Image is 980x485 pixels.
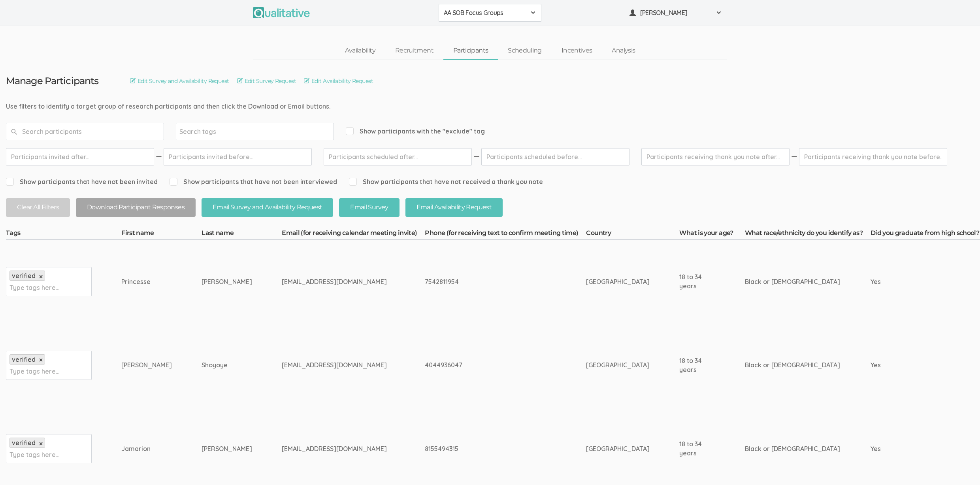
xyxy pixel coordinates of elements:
[679,273,715,291] div: 18 to 34 years
[425,277,556,286] div: 7542811954
[282,444,395,453] div: [EMAIL_ADDRESS][DOMAIN_NAME]
[6,177,158,186] span: Show participants that have not been invited
[871,277,957,286] div: Yes
[179,126,229,137] input: Search tags
[498,42,552,59] a: Scheduling
[6,229,121,240] th: Tags
[586,444,650,453] div: [GEOGRAPHIC_DATA]
[641,148,790,165] input: Participants receiving thank you note after...
[339,198,399,217] button: Email Survey
[745,444,841,453] div: Black or [DEMOGRAPHIC_DATA]
[871,361,957,370] div: Yes
[237,77,296,85] a: Edit Survey Request
[39,440,43,447] a: ×
[624,4,727,22] button: [PERSON_NAME]
[385,42,443,59] a: Recruitment
[745,277,841,286] div: Black or [DEMOGRAPHIC_DATA]
[679,440,715,458] div: 18 to 34 years
[121,277,172,286] div: Princesse
[481,148,629,165] input: Participants scheduled before...
[9,282,59,293] input: Type tags here...
[439,4,541,22] button: AA SOB Focus Groups
[425,361,556,370] div: 4044936047
[790,148,798,165] img: dash.svg
[6,123,164,140] input: Search participants
[155,148,163,165] img: dash.svg
[349,177,543,186] span: Show participants that have not received a thank you note
[679,229,744,240] th: What is your age?
[76,198,196,217] button: Download Participant Responses
[640,8,711,17] span: [PERSON_NAME]
[39,357,43,363] a: ×
[12,439,36,447] span: verified
[6,148,154,165] input: Participants invited after...
[405,198,503,217] button: Email Availability Request
[586,277,650,286] div: [GEOGRAPHIC_DATA]
[282,277,395,286] div: [EMAIL_ADDRESS][DOMAIN_NAME]
[346,127,485,136] span: Show participants with the "exclude" tag
[586,361,650,370] div: [GEOGRAPHIC_DATA]
[552,42,602,59] a: Incentives
[164,148,312,165] input: Participants invited before...
[871,444,957,453] div: Yes
[121,361,172,370] div: [PERSON_NAME]
[425,229,586,240] th: Phone (for receiving text to confirm meeting time)
[9,449,59,460] input: Type tags here...
[39,273,43,280] a: ×
[9,366,59,376] input: Type tags here...
[324,148,472,165] input: Participants scheduled after...
[443,42,498,59] a: Participants
[444,8,526,17] span: AA SOB Focus Groups
[202,229,282,240] th: Last name
[745,361,841,370] div: Black or [DEMOGRAPHIC_DATA]
[202,361,252,370] div: Shoyoye
[121,444,172,453] div: Jamarion
[202,444,252,453] div: [PERSON_NAME]
[6,76,98,86] h3: Manage Participants
[202,198,333,217] button: Email Survey and Availability Request
[282,361,395,370] div: [EMAIL_ADDRESS][DOMAIN_NAME]
[473,148,481,165] img: dash.svg
[170,177,337,186] span: Show participants that have not been interviewed
[282,229,425,240] th: Email (for receiving calendar meeting invite)
[12,355,36,363] span: verified
[425,444,556,453] div: 8155494315
[799,148,947,165] input: Participants receiving thank you note before...
[602,42,645,59] a: Analysis
[121,229,202,240] th: First name
[202,277,252,286] div: [PERSON_NAME]
[12,272,36,280] span: verified
[586,229,679,240] th: Country
[335,42,385,59] a: Availability
[6,198,70,217] button: Clear All Filters
[745,229,871,240] th: What race/ethnicity do you identify as?
[253,7,310,18] img: Qualitative
[130,77,229,85] a: Edit Survey and Availability Request
[304,77,373,85] a: Edit Availability Request
[679,356,715,374] div: 18 to 34 years
[940,447,980,485] iframe: Chat Widget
